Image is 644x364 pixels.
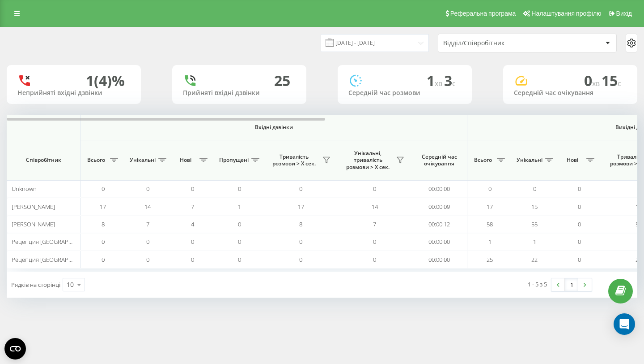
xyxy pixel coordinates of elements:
span: 0 [238,220,241,228]
span: 0 [373,256,376,264]
span: 3 [444,71,456,90]
span: 1 [533,238,536,246]
span: Унікальні [517,156,542,164]
div: 10 [67,280,74,289]
span: Унікальні [130,156,156,164]
span: 0 [102,256,105,264]
span: 0 [299,256,302,264]
span: 0 [578,220,581,228]
button: Open CMP widget [4,338,26,360]
span: [PERSON_NAME] [12,203,55,211]
span: Нові [561,156,584,164]
span: Вхідні дзвінки [104,124,444,131]
span: 0 [238,256,241,264]
span: c [618,78,621,88]
span: 0 [578,203,581,211]
span: 7 [373,220,376,228]
span: 17 [298,203,304,211]
div: Неприйняті вхідні дзвінки [17,89,130,97]
span: 0 [584,71,602,90]
span: 25 [487,256,493,264]
span: 1 [427,71,444,90]
span: хв [592,78,602,88]
span: [PERSON_NAME] [12,220,55,228]
span: 55 [531,220,538,228]
span: Реферальна програма [450,10,516,17]
span: 8 [299,220,302,228]
a: 1 [565,278,578,291]
span: Всього [85,156,107,164]
div: Середній час очікування [514,89,627,97]
span: c [452,78,456,88]
span: 0 [191,238,194,246]
span: 4 [191,220,194,228]
td: 00:00:00 [411,251,467,268]
span: 15 [531,203,538,211]
span: Рецепция [GEOGRAPHIC_DATA] [12,256,96,264]
span: Unknown [12,185,37,193]
span: 0 [299,185,302,193]
span: 14 [372,203,378,211]
span: 0 [578,238,581,246]
span: 25 [636,256,642,264]
span: 0 [102,238,105,246]
span: 0 [373,185,376,193]
span: 0 [238,185,241,193]
td: 00:00:12 [411,216,467,233]
span: 17 [636,203,642,211]
div: 25 [274,72,290,89]
span: 1 [238,203,241,211]
span: 0 [578,185,581,193]
span: 0 [488,185,491,193]
span: 0 [146,185,149,193]
span: 7 [146,220,149,228]
div: Прийняті вхідні дзвінки [183,89,296,97]
span: Вихід [616,10,632,17]
span: 0 [299,238,302,246]
span: Тривалість розмови > Х сек. [268,153,320,167]
div: Відділ/Співробітник [443,39,550,47]
span: Рядків на сторінці [11,281,60,289]
span: хв [435,78,444,88]
span: 0 [533,185,536,193]
span: 1 [488,238,491,246]
span: 58 [487,220,493,228]
span: 0 [373,238,376,246]
span: Пропущені [219,156,249,164]
td: 00:00:00 [411,233,467,251]
div: Open Intercom Messenger [614,313,635,335]
div: 1 - 5 з 5 [528,280,547,289]
span: 0 [102,185,105,193]
span: Унікальні, тривалість розмови > Х сек. [342,150,394,171]
div: 1 (4)% [86,72,125,89]
span: 0 [578,256,581,264]
td: 00:00:00 [411,180,467,198]
span: 0 [146,238,149,246]
div: Середній час розмови [348,89,461,97]
span: 0 [146,256,149,264]
span: 7 [191,203,194,211]
span: 58 [636,220,642,228]
span: 0 [191,256,194,264]
span: Рецепция [GEOGRAPHIC_DATA] [12,238,96,246]
span: 0 [637,185,640,193]
span: Співробітник [14,156,72,164]
span: 8 [102,220,105,228]
span: 22 [531,256,538,264]
span: 17 [487,203,493,211]
span: Всього [472,156,494,164]
td: 00:00:09 [411,198,467,215]
span: 17 [100,203,106,211]
span: 1 [637,238,640,246]
span: 0 [191,185,194,193]
span: Нові [174,156,197,164]
span: 0 [238,238,241,246]
span: Середній час очікування [418,153,460,167]
span: 14 [144,203,151,211]
span: Налаштування профілю [531,10,601,17]
span: 15 [602,71,621,90]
